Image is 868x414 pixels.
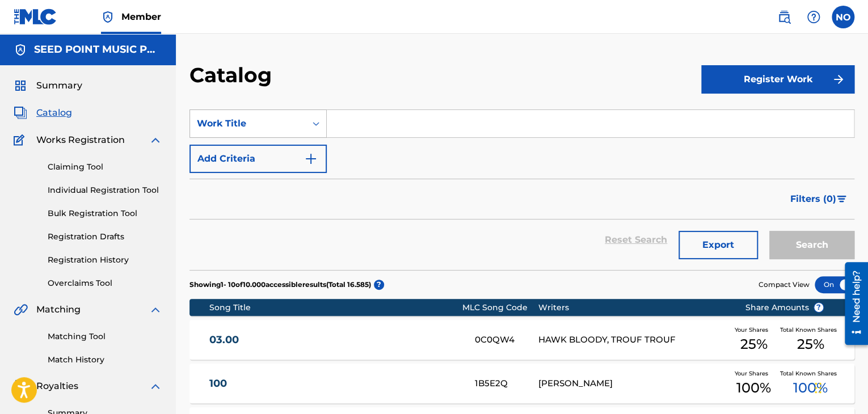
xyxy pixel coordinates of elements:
[807,10,820,24] img: help
[780,369,841,378] span: Total Known Shares
[14,379,27,393] img: Royalties
[814,303,823,312] span: ?
[735,326,773,334] span: Your Shares
[48,231,162,243] a: Registration Drafts
[209,333,460,347] a: 03.00
[149,133,162,147] img: expand
[745,302,824,314] span: Share Amounts
[189,62,277,88] h2: Catalog
[209,302,462,314] div: Song Title
[538,302,728,314] div: Writers
[14,133,28,147] img: Works Registration
[48,277,162,289] a: Overclaims Tool
[780,326,841,334] span: Total Known Shares
[36,379,78,393] span: Royalties
[197,117,299,130] div: Work Title
[14,106,27,120] img: Catalog
[802,6,825,28] div: Help
[14,79,82,92] a: SummarySummary
[475,333,538,347] div: 0C0QW4
[811,360,868,414] div: Widget συνομιλίας
[149,379,162,393] img: expand
[48,208,162,219] a: Bulk Registration Tool
[14,106,72,120] a: CatalogCatalog
[14,303,28,316] img: Matching
[832,6,854,28] div: User Menu
[36,79,82,92] span: Summary
[736,378,771,398] span: 100 %
[14,43,27,57] img: Accounts
[14,9,57,25] img: MLC Logo
[777,10,791,24] img: search
[48,254,162,266] a: Registration History
[149,303,162,316] img: expand
[189,280,371,290] p: Showing 1 - 10 of 10.000 accessible results (Total 16.585 )
[815,371,821,405] div: Μεταφορά
[740,334,768,354] span: 25 %
[189,109,854,270] form: Search Form
[735,369,773,378] span: Your Shares
[679,231,758,259] button: Export
[797,334,824,354] span: 25 %
[48,161,162,173] a: Claiming Tool
[475,377,538,390] div: 1B5E2Q
[304,152,318,166] img: 9d2ae6d4665cec9f34b9.svg
[36,106,72,120] span: Catalog
[101,10,115,24] img: Top Rightsholder
[701,65,854,94] button: Register Work
[836,258,868,349] iframe: Resource Center
[811,360,868,414] iframe: Chat Widget
[48,354,162,366] a: Match History
[462,302,538,314] div: MLC Song Code
[773,6,795,28] a: Public Search
[374,280,384,290] span: ?
[759,280,810,290] span: Compact View
[189,145,327,173] button: Add Criteria
[538,377,728,390] div: [PERSON_NAME]
[790,192,836,206] span: Filters ( 0 )
[783,185,854,213] button: Filters (0)
[209,377,460,390] a: 100
[832,73,845,86] img: f7272a7cc735f4ea7f67.svg
[538,333,728,347] div: HAWK BLOODY, TROUF TROUF
[48,184,162,196] a: Individual Registration Tool
[36,303,81,316] span: Matching
[48,331,162,343] a: Matching Tool
[14,79,27,92] img: Summary
[837,196,846,202] img: filter
[36,133,125,147] span: Works Registration
[793,378,828,398] span: 100 %
[34,43,162,56] h5: SEED POINT MUSIC PUBLISHING LTD
[121,10,161,23] span: Member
